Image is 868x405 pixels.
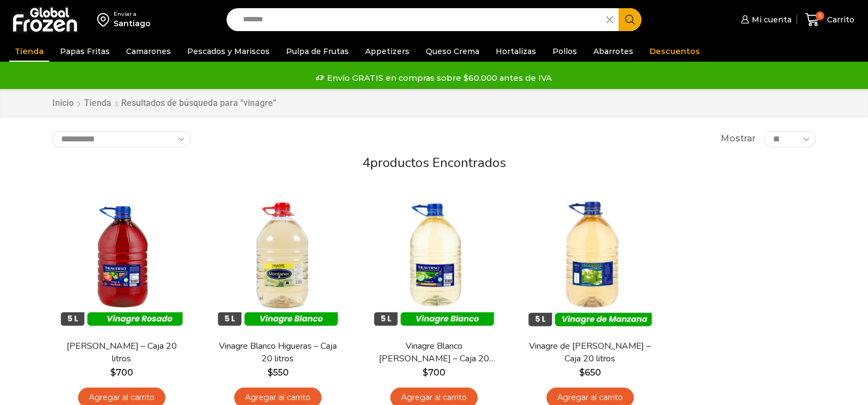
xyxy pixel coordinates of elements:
a: Descuentos [644,41,705,62]
span: Carrito [824,14,854,25]
div: Enviar a [114,10,151,18]
a: Vinagre Blanco [PERSON_NAME] – Caja 20 litros [371,340,497,365]
span: $ [579,367,585,378]
a: Mi cuenta [738,9,792,31]
a: Pulpa de Frutas [281,41,354,62]
button: Search button [619,8,641,31]
a: [PERSON_NAME] – Caja 20 litros [59,340,185,365]
bdi: 700 [110,367,133,378]
a: Papas Fritas [55,41,115,62]
a: Abarrotes [588,41,639,62]
span: $ [423,367,428,378]
bdi: 700 [423,367,445,378]
a: Inicio [52,97,74,110]
img: address-field-icon.svg [97,10,114,29]
bdi: 650 [579,367,601,378]
h1: Resultados de búsqueda para “vinagre” [121,98,276,108]
select: Pedido de la tienda [52,131,191,147]
div: Santiago [114,18,151,29]
a: 5 Carrito [802,7,857,33]
a: Queso Crema [420,41,485,62]
a: Vinagre de [PERSON_NAME] – Caja 20 litros [527,340,653,365]
a: Camarones [121,41,176,62]
a: Hortalizas [490,41,542,62]
a: Tienda [9,41,49,62]
span: productos encontrados [370,154,506,171]
span: Mostrar [721,133,756,145]
a: Appetizers [360,41,415,62]
nav: Breadcrumb [52,97,276,110]
span: $ [267,367,273,378]
a: Pollos [547,41,582,62]
a: Pescados y Mariscos [182,41,275,62]
span: 4 [362,154,370,171]
span: Mi cuenta [749,14,792,25]
span: $ [110,367,116,378]
bdi: 550 [267,367,289,378]
span: 5 [816,11,824,20]
a: Tienda [84,97,112,110]
a: Vinagre Blanco Higueras – Caja 20 litros [215,340,341,365]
